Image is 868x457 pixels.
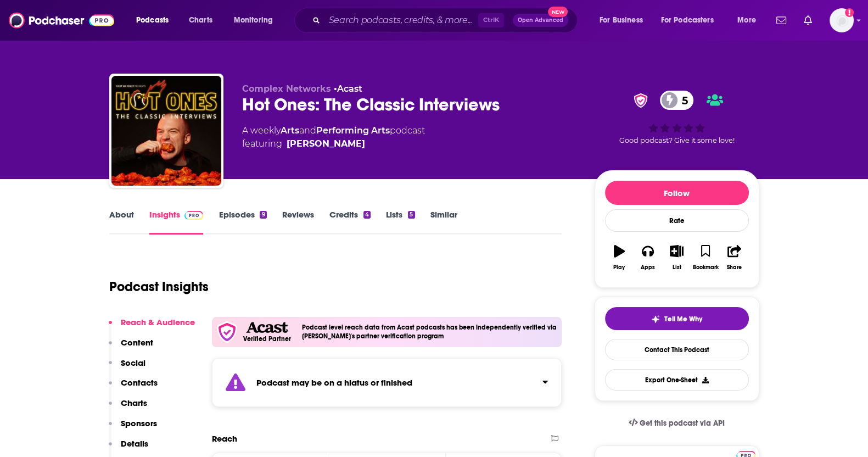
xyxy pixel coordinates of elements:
[640,419,725,428] span: Get this podcast via API
[121,337,153,348] p: Content
[9,10,114,31] img: Podchaser - Follow, Share and Rate Podcasts
[109,337,153,358] button: Content
[212,358,562,407] section: Click to expand status details
[299,125,316,136] span: and
[324,12,478,29] input: Search podcasts, credits, & more...
[260,211,266,219] div: 9
[136,13,169,28] span: Podcasts
[845,8,854,17] svg: Add a profile image
[121,398,147,408] p: Charts
[109,418,157,438] button: Sponsors
[334,83,362,94] span: •
[661,13,714,28] span: For Podcasters
[149,209,204,235] a: InsightsPodchaser Pro
[128,12,183,29] button: open menu
[671,91,693,110] span: 5
[720,238,748,277] button: Share
[337,83,362,94] a: Acast
[513,14,568,27] button: Open AdvancedNew
[673,264,681,271] div: List
[662,238,691,277] button: List
[363,211,371,219] div: 4
[216,321,238,343] img: verfied icon
[830,8,854,32] span: Logged in as evankrask
[109,398,147,418] button: Charts
[691,238,720,277] button: Bookmark
[242,137,425,151] span: featuring
[430,209,457,235] a: Similar
[246,322,288,333] img: Acast
[121,418,157,428] p: Sponsors
[121,438,148,449] p: Details
[613,264,625,271] div: Play
[641,264,655,271] div: Apps
[109,377,158,398] button: Contacts
[730,12,770,29] button: open menu
[184,211,204,220] img: Podchaser Pro
[620,410,734,437] a: Get this podcast via API
[243,336,291,342] h5: Verified Partner
[605,238,634,277] button: Play
[302,324,558,340] h4: Podcast level reach data from Acast podcasts has been independently verified via [PERSON_NAME]'s ...
[634,238,662,277] button: Apps
[242,83,331,94] span: Complex Networks
[548,7,568,17] span: New
[654,12,730,29] button: open menu
[234,13,273,28] span: Monitoring
[109,358,145,378] button: Social
[799,11,816,30] a: Show notifications dropdown
[478,13,504,27] span: Ctrl K
[830,8,854,32] button: Show profile menu
[189,13,212,28] span: Charts
[727,264,742,271] div: Share
[287,137,365,151] a: Sean Evans
[316,125,390,136] a: Performing Arts
[212,433,237,444] h2: Reach
[305,8,588,33] div: Search podcasts, credits, & more...
[282,209,314,235] a: Reviews
[605,369,749,391] button: Export One-Sheet
[595,83,759,152] div: verified Badge5Good podcast? Give it some love!
[109,278,209,295] h1: Podcast Insights
[592,12,657,29] button: open menu
[605,339,749,360] a: Contact This Podcast
[737,13,756,28] span: More
[772,11,791,30] a: Show notifications dropdown
[619,136,735,144] span: Good podcast? Give it some love!
[226,12,287,29] button: open menu
[660,91,693,110] a: 5
[242,124,425,151] div: A weekly podcast
[518,18,563,23] span: Open Advanced
[692,264,718,271] div: Bookmark
[182,12,219,29] a: Charts
[219,209,266,235] a: Episodes9
[121,377,158,388] p: Contacts
[605,307,749,330] button: tell me why sparkleTell Me Why
[664,315,702,324] span: Tell Me Why
[329,209,371,235] a: Credits4
[630,93,651,108] img: verified Badge
[830,8,854,32] img: User Profile
[605,209,749,232] div: Rate
[386,209,415,235] a: Lists5
[109,209,134,235] a: About
[111,76,221,186] img: Hot Ones: The Classic Interviews
[651,315,660,324] img: tell me why sparkle
[408,211,415,219] div: 5
[256,377,412,388] strong: Podcast may be on a hiatus or finished
[121,358,145,368] p: Social
[605,181,749,205] button: Follow
[109,317,195,337] button: Reach & Audience
[600,13,643,28] span: For Business
[281,125,299,136] a: Arts
[121,317,195,327] p: Reach & Audience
